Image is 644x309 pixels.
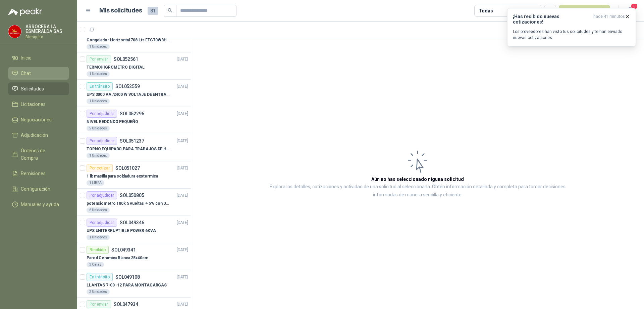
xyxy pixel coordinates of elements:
p: NIVEL REDONDO PEQUEÑO [87,119,138,125]
p: [DATE] [177,56,188,63]
div: 6 Unidades [87,207,110,213]
a: Inicio [8,51,69,64]
p: SOL051027 [115,166,140,170]
p: Los proveedores han visto tus solicitudes y te han enviado nuevas cotizaciones. [513,29,630,41]
span: 81 [148,7,158,15]
a: Por adjudicarSOL049346[DATE] UPS UNITERRUPTIBLE POWER 6KVA1 Unidades [77,216,191,243]
span: Solicitudes [21,85,44,92]
a: Órdenes de Compra [8,144,69,164]
a: RecibidoSOL049341[DATE] Pared Cerámica Blanca 25x40cm3 Cajas [77,243,191,270]
p: [DATE] [177,247,188,253]
span: Chat [21,70,31,77]
p: SOL049341 [111,247,136,252]
p: [DATE] [177,220,188,226]
div: 1 LIBRA [87,180,104,186]
span: Negociaciones [21,116,52,123]
img: Logo peakr [8,8,42,16]
span: search [168,8,172,13]
p: 1 lb masilla para soldadura exotermica [87,173,158,180]
div: Por enviar [87,55,111,63]
a: Remisiones [8,167,69,180]
div: 5 Unidades [87,126,110,131]
p: TERMOHIGROMETRO DIGITAL [87,64,145,71]
p: SOL052296 [120,111,144,116]
div: Por adjudicar [87,137,117,145]
a: En tránsitoSOL049108[DATE] LLANTAS 7-00 -12 PARA MONTACARGAS2 Unidades [77,270,191,298]
div: 1 Unidades [87,44,110,49]
span: 6 [631,3,638,9]
span: Remisiones [21,170,46,177]
div: 2 Unidades [87,289,110,295]
p: [DATE] [177,83,188,90]
a: Negociaciones [8,113,69,126]
p: LLANTAS 7-00 -12 PARA MONTACARGAS [87,282,167,288]
button: 6 [624,5,636,17]
div: Por adjudicar [87,219,117,227]
a: Solicitudes [8,82,69,95]
div: Por cotizar [87,164,113,172]
a: Configuración [8,183,69,195]
div: En tránsito [87,82,113,90]
p: SOL049346 [120,220,144,225]
p: [DATE] [177,192,188,199]
p: [DATE] [177,165,188,171]
p: SOL052561 [114,57,138,62]
div: Por adjudicar [87,110,117,118]
div: Por enviar [87,300,111,308]
div: 1 Unidades [87,99,110,104]
a: Manuales y ayuda [8,198,69,211]
p: SOL049108 [115,275,140,279]
a: Por adjudicarSOL052296[DATE] NIVEL REDONDO PEQUEÑO5 Unidades [77,107,191,134]
div: Todas [479,7,493,14]
span: Órdenes de Compra [21,147,63,162]
div: En tránsito [87,273,113,281]
p: [DATE] [177,301,188,308]
span: Manuales y ayuda [21,201,59,208]
img: Company Logo [8,25,21,38]
p: TORNO EQUIPADO PARA TRABAJOS DE HASTA 1 METRO DE PRIMER O SEGUNDA MANO [87,146,170,152]
p: potenciometro 100k 5 vueltas +-5% con Dial perilla [87,200,170,207]
p: ARROCERA LA ESMERALDA SAS [25,24,69,34]
div: 1 Unidades [87,235,110,240]
a: Por adjudicarSOL052594[DATE] Congelador Horizontal 708 Lts EFC70W3HTW Blanco Modelo EFC70W3HTW Có... [77,25,191,52]
button: Nueva solicitud [559,5,610,17]
span: hace 41 minutos [593,14,625,25]
a: Por enviarSOL052561[DATE] TERMOHIGROMETRO DIGITAL1 Unidades [77,52,191,80]
a: Por adjudicarSOL050805[DATE] potenciometro 100k 5 vueltas +-5% con Dial perilla6 Unidades [77,189,191,216]
span: Inicio [21,54,32,62]
div: Recibido [87,246,109,254]
p: Explora los detalles, cotizaciones y actividad de una solicitud al seleccionarla. Obtén informaci... [258,183,577,199]
p: [DATE] [177,274,188,280]
p: Congelador Horizontal 708 Lts EFC70W3HTW Blanco Modelo EFC70W3HTW Código 501967 [87,37,170,43]
a: Por cotizarSOL051027[DATE] 1 lb masilla para soldadura exotermica1 LIBRA [77,161,191,189]
a: Por adjudicarSOL051237[DATE] TORNO EQUIPADO PARA TRABAJOS DE HASTA 1 METRO DE PRIMER O SEGUNDA MA... [77,134,191,161]
div: 3 Cajas [87,262,104,267]
a: En tránsitoSOL052559[DATE] UPS 3000 VA /2400 W VOLTAJE DE ENTRADA / SALIDA 12V ON LINE1 Unidades [77,80,191,107]
span: Adjudicación [21,131,48,139]
p: [DATE] [177,138,188,144]
p: UPS UNITERRUPTIBLE POWER 6KVA [87,228,156,234]
div: 1 Unidades [87,71,110,77]
a: Licitaciones [8,98,69,111]
p: SOL052559 [115,84,140,89]
h1: Mis solicitudes [99,6,142,15]
a: Adjudicación [8,129,69,142]
p: [DATE] [177,111,188,117]
div: Por adjudicar [87,191,117,199]
span: Configuración [21,185,50,193]
p: Blanquita [25,35,69,39]
button: ¡Has recibido nuevas cotizaciones!hace 41 minutos Los proveedores han visto tus solicitudes y te ... [507,8,636,46]
p: UPS 3000 VA /2400 W VOLTAJE DE ENTRADA / SALIDA 12V ON LINE [87,91,170,98]
p: Pared Cerámica Blanca 25x40cm [87,255,148,261]
p: SOL047934 [114,302,138,307]
a: Chat [8,67,69,80]
h3: ¡Has recibido nuevas cotizaciones! [513,14,591,25]
p: SOL050805 [120,193,144,198]
span: Licitaciones [21,101,46,108]
h3: Aún no has seleccionado niguna solicitud [371,176,464,183]
p: SOL051237 [120,139,144,143]
div: 1 Unidades [87,153,110,158]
